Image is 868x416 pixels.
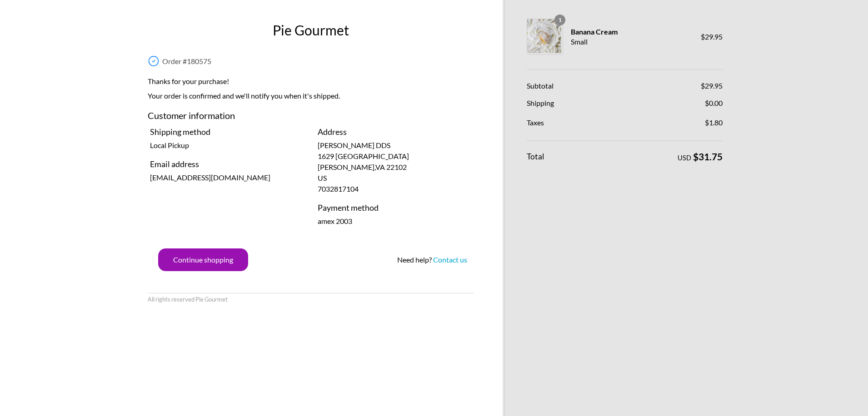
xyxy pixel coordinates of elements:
[318,216,472,227] p: amex 2003
[554,15,565,25] span: 1
[433,255,467,264] a: Contact us
[527,19,561,53] img: Banana Cream
[386,163,407,171] span: 22102
[162,57,211,65] span: Order # 180575
[318,163,407,171] span: [PERSON_NAME] , VA
[318,152,409,160] span: 1629 [GEOGRAPHIC_DATA]
[158,248,248,271] button: Continue shopping
[148,295,228,304] li: All rights reserved Pie Gourmet
[150,158,304,170] h4: Email address
[145,20,476,40] h1: Pie Gourmet
[150,172,304,183] p: [EMAIL_ADDRESS][DOMAIN_NAME]
[318,184,359,193] span: 7032817104
[397,254,467,265] div: Need help?
[318,202,472,214] h4: Payment method
[150,140,304,151] p: Local Pickup
[148,90,474,105] p: Your order is confirmed and we'll notify you when it's shipped.
[318,126,472,138] h4: Address
[150,126,304,138] h4: Shipping method
[318,141,390,149] span: [PERSON_NAME] DDS
[148,109,474,126] h3: Customer information
[148,76,474,90] h2: Thanks for your purchase!
[318,173,327,182] span: US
